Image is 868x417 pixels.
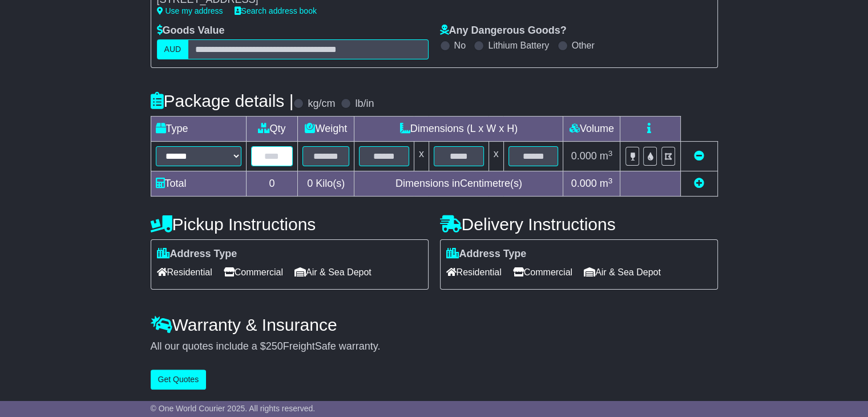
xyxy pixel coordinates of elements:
label: Lithium Battery [488,40,549,51]
button: Get Quotes [151,370,207,390]
a: Search address book [235,6,317,15]
sup: 3 [608,177,613,185]
label: kg/cm [308,98,335,110]
h4: Pickup Instructions [151,215,429,234]
label: Other [572,40,595,51]
span: Residential [157,263,212,281]
td: Volume [563,117,620,142]
label: Address Type [157,248,237,260]
span: Air & Sea Depot [294,263,372,281]
td: Weight [298,117,354,142]
span: Commercial [513,263,572,281]
a: Use my address [157,6,223,15]
h4: Warranty & Insurance [151,315,718,334]
span: 250 [266,340,283,352]
span: 0.000 [571,150,597,162]
div: All our quotes include a $ FreightSafe warranty. [151,340,718,353]
a: Remove this item [694,150,704,162]
label: No [454,40,466,51]
sup: 3 [608,149,613,158]
td: x [414,142,429,171]
h4: Delivery Instructions [440,215,718,234]
td: Type [151,117,246,142]
span: m [600,178,613,189]
span: Commercial [224,263,283,281]
label: Any Dangerous Goods? [440,25,567,37]
span: © One World Courier 2025. All rights reserved. [151,404,316,413]
span: 0.000 [571,178,597,189]
td: 0 [246,171,298,197]
h4: Package details | [151,91,294,110]
label: lb/in [355,98,374,110]
span: Residential [446,263,502,281]
label: AUD [157,39,189,59]
span: Air & Sea Depot [584,263,661,281]
span: 0 [307,178,313,189]
label: Goods Value [157,25,225,37]
label: Address Type [446,248,527,260]
td: Total [151,171,246,197]
td: x [488,142,503,171]
td: Qty [246,117,298,142]
td: Kilo(s) [298,171,354,197]
td: Dimensions (L x W x H) [354,117,563,142]
td: Dimensions in Centimetre(s) [354,171,563,197]
a: Add new item [694,178,704,189]
span: m [600,150,613,162]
